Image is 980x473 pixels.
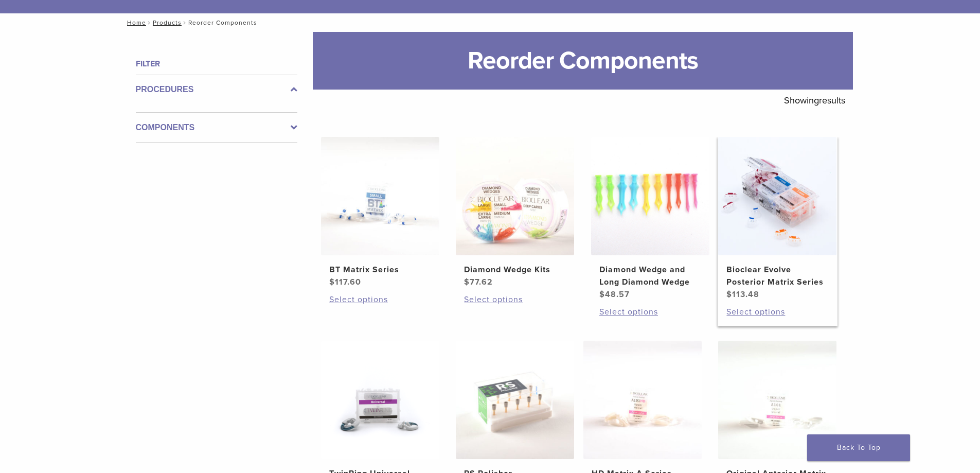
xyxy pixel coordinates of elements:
[124,19,146,26] a: Home
[726,264,828,288] h2: Bioclear Evolve Posterior Matrix Series
[455,137,575,288] a: Diamond Wedge KitsDiamond Wedge Kits $77.62
[320,137,440,288] a: BT Matrix SeriesBT Matrix Series $117.60
[182,20,188,25] span: /
[599,289,630,300] bdi: 48.57
[329,277,335,287] span: $
[321,341,439,459] img: TwinRing Universal
[599,264,701,288] h2: Diamond Wedge and Long Diamond Wedge
[807,434,910,461] a: Back To Top
[599,306,701,318] a: Select options for “Diamond Wedge and Long Diamond Wedge”
[784,90,845,111] p: Showing results
[456,137,574,255] img: Diamond Wedge Kits
[329,264,431,276] h2: BT Matrix Series
[313,32,853,90] h1: Reorder Components
[718,341,836,459] img: Original Anterior Matrix - A Series
[321,137,439,255] img: BT Matrix Series
[591,137,710,301] a: Diamond Wedge and Long Diamond WedgeDiamond Wedge and Long Diamond Wedge $48.57
[464,293,566,306] a: Select options for “Diamond Wedge Kits”
[599,289,605,300] span: $
[464,277,493,287] bdi: 77.62
[583,341,702,459] img: HD Matrix A Series
[591,137,709,255] img: Diamond Wedge and Long Diamond Wedge
[120,13,861,32] nav: Reorder Components
[136,121,297,134] label: Components
[329,293,431,306] a: Select options for “BT Matrix Series”
[456,341,574,459] img: RS Polisher
[464,277,470,287] span: $
[726,306,828,318] a: Select options for “Bioclear Evolve Posterior Matrix Series”
[136,83,297,96] label: Procedures
[153,19,182,26] a: Products
[726,289,759,300] bdi: 113.48
[726,289,732,300] span: $
[718,137,838,301] a: Bioclear Evolve Posterior Matrix SeriesBioclear Evolve Posterior Matrix Series $113.48
[718,137,836,255] img: Bioclear Evolve Posterior Matrix Series
[136,58,297,70] h4: Filter
[464,264,566,276] h2: Diamond Wedge Kits
[146,20,153,25] span: /
[329,277,361,287] bdi: 117.60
